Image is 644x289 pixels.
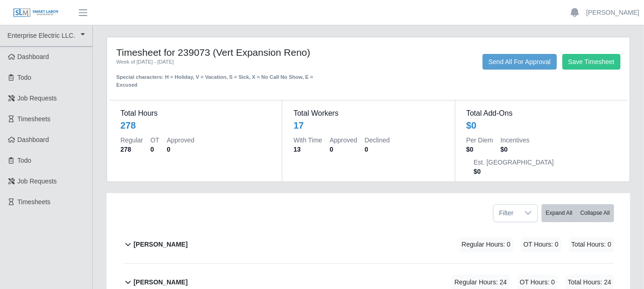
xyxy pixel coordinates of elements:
[293,145,322,154] dd: 13
[330,145,358,154] dd: 0
[150,145,159,154] dd: 0
[483,54,557,70] button: Send All For Approval
[330,136,358,145] dt: Approved
[293,119,304,132] div: 17
[123,226,614,263] button: [PERSON_NAME] Regular Hours: 0 OT Hours: 0 Total Hours: 0
[466,136,493,145] dt: Per Diem
[474,167,554,176] dd: $0
[18,177,57,185] span: Job Requests
[365,145,390,154] dd: 0
[18,115,51,123] span: Timesheets
[542,204,614,222] div: bulk actions
[116,66,318,89] div: Special characters: H = Holiday, V = Vacation, S = Sick, X = No Call No Show, E = Excused
[13,8,59,18] img: SLM Logo
[501,136,530,145] dt: Incentives
[293,108,443,119] dt: Total Workers
[18,94,57,102] span: Job Requests
[576,204,614,222] button: Collapse All
[474,158,554,167] dt: Est. [GEOGRAPHIC_DATA]
[133,240,187,249] b: [PERSON_NAME]
[466,145,493,154] dd: $0
[120,119,136,132] div: 278
[459,237,513,252] span: Regular Hours: 0
[501,145,530,154] dd: $0
[466,108,616,119] dt: Total Add-Ons
[562,54,620,70] button: Save Timesheet
[569,237,614,252] span: Total Hours: 0
[167,145,194,154] dd: 0
[18,53,49,60] span: Dashboard
[120,145,143,154] dd: 278
[120,136,143,145] dt: Regular
[542,204,577,222] button: Expand All
[494,205,519,222] span: Filter
[466,119,477,132] div: $0
[365,136,390,145] dt: Declined
[18,198,51,206] span: Timesheets
[521,237,561,252] span: OT Hours: 0
[18,157,31,164] span: Todo
[133,277,187,287] b: [PERSON_NAME]
[18,74,31,81] span: Todo
[116,47,318,58] h4: Timesheet for 239073 (Vert Expansion Reno)
[150,136,159,145] dt: OT
[18,136,49,143] span: Dashboard
[167,136,194,145] dt: Approved
[116,58,318,66] div: Week of [DATE] - [DATE]
[293,136,322,145] dt: With Time
[586,8,639,18] a: [PERSON_NAME]
[120,108,271,119] dt: Total Hours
